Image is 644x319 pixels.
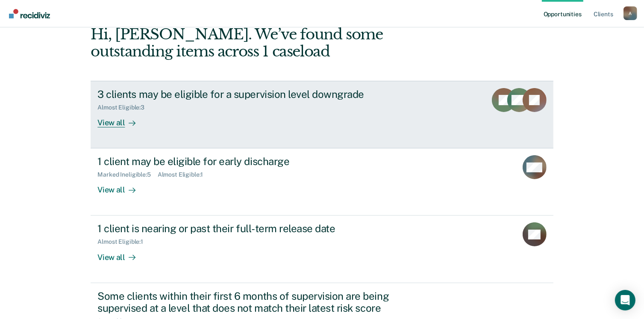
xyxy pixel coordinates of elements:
[615,290,635,310] div: Open Intercom Messenger
[97,155,397,168] div: 1 client may be eligible for early discharge
[158,171,210,178] div: Almost Eligible : 1
[91,216,553,283] a: 1 client is nearing or past their full-term release dateAlmost Eligible:1View all
[97,111,145,128] div: View all
[623,6,637,20] div: A
[97,88,397,100] div: 3 clients may be eligible for a supervision level downgrade
[97,222,397,235] div: 1 client is nearing or past their full-term release date
[97,178,145,195] div: View all
[9,9,50,18] img: Recidiviz
[91,148,553,216] a: 1 client may be eligible for early dischargeMarked Ineligible:5Almost Eligible:1View all
[91,81,553,148] a: 3 clients may be eligible for a supervision level downgradeAlmost Eligible:3View all
[97,238,150,245] div: Almost Eligible : 1
[91,26,461,61] div: Hi, [PERSON_NAME]. We’ve found some outstanding items across 1 caseload
[97,171,157,178] div: Marked Ineligible : 5
[623,6,637,20] button: Profile dropdown button
[97,245,145,262] div: View all
[97,104,151,111] div: Almost Eligible : 3
[97,290,397,315] div: Some clients within their first 6 months of supervision are being supervised at a level that does...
